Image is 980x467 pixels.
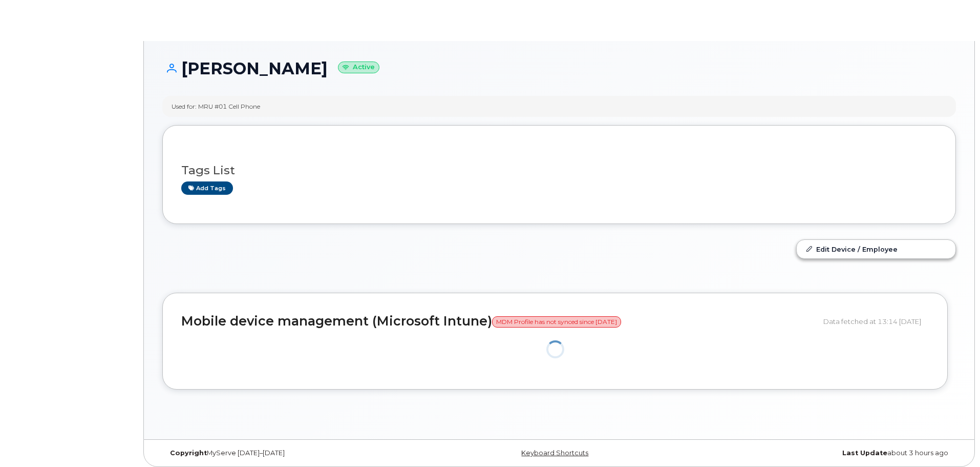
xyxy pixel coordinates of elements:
h1: [PERSON_NAME] [162,59,956,77]
h3: Tags List [181,164,937,177]
a: Edit Device / Employee [797,240,955,258]
strong: Last Update [842,449,887,457]
h2: Mobile device management (Microsoft Intune) [181,314,816,329]
div: Data fetched at 13:14 [DATE] [823,312,929,331]
small: Active [338,62,379,73]
a: Keyboard Shortcuts [521,449,588,457]
div: Used for: MRU #01 Cell Phone [172,102,260,111]
div: MyServe [DATE]–[DATE] [162,449,427,457]
span: MDM Profile has not synced since [DATE] [492,316,621,328]
strong: Copyright [170,449,207,457]
div: about 3 hours ago [691,449,956,457]
a: Add tags [181,181,233,194]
